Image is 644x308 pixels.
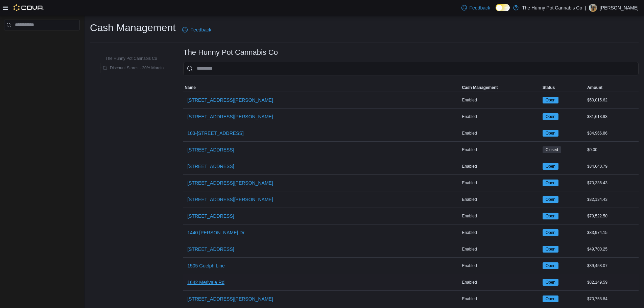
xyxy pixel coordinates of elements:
div: $32,134.43 [586,195,639,204]
span: Open [543,295,558,302]
span: Feedback [190,26,211,33]
button: Discount Stores - 20% Margin [100,64,166,72]
button: Amount [586,84,639,92]
span: Open [543,213,558,219]
div: $79,522.50 [586,212,639,220]
span: Open [543,279,558,286]
h1: Cash Management [90,21,175,34]
button: [STREET_ADDRESS] [185,209,237,223]
div: Enabled [461,195,541,204]
span: Open [543,262,558,269]
span: Status [543,85,555,90]
button: [STREET_ADDRESS] [185,143,237,157]
span: 103-[STREET_ADDRESS] [187,130,244,137]
span: Dark Mode [496,11,496,11]
button: 1440 [PERSON_NAME] Dr [185,226,247,239]
div: Dennis Martin [589,4,597,12]
button: [STREET_ADDRESS][PERSON_NAME] [185,93,276,107]
span: Open [543,246,558,253]
button: 103-[STREET_ADDRESS] [185,126,246,140]
p: [PERSON_NAME] [600,4,639,12]
button: The Hunny Pot Cannabis Co [96,54,160,63]
p: The Hunny Pot Cannabis Co [522,4,582,12]
p: | [585,4,586,12]
div: $34,640.79 [586,162,639,170]
button: [STREET_ADDRESS] [185,242,237,256]
button: Name [183,84,460,92]
span: Open [543,196,558,203]
span: 1642 Merivale Rd [187,279,224,286]
span: [STREET_ADDRESS] [187,146,234,153]
span: [STREET_ADDRESS][PERSON_NAME] [187,97,273,103]
span: Open [543,229,558,236]
span: Open [543,130,558,137]
button: [STREET_ADDRESS] [185,160,237,173]
span: 1440 [PERSON_NAME] Dr [187,229,244,236]
span: Name [185,85,196,90]
span: Open [543,97,558,103]
button: [STREET_ADDRESS][PERSON_NAME] [185,292,276,306]
div: $81,613.93 [586,113,639,121]
div: $49,700.25 [586,245,639,253]
span: [STREET_ADDRESS] [187,163,234,170]
span: Closed [546,147,558,153]
div: Enabled [461,295,541,303]
span: Open [546,196,555,203]
div: $70,758.84 [586,295,639,303]
span: Open [546,296,555,302]
button: [STREET_ADDRESS][PERSON_NAME] [185,176,276,190]
span: [STREET_ADDRESS] [187,246,234,253]
div: $39,458.07 [586,262,639,270]
div: Enabled [461,146,541,154]
span: Open [543,113,558,120]
span: [STREET_ADDRESS] [187,213,234,219]
div: $82,149.59 [586,278,639,286]
div: $50,015.62 [586,96,639,104]
span: Discount Stores - 20% Margin [110,65,164,71]
span: Cash Management [462,85,498,90]
span: Open [546,246,555,252]
button: Status [541,84,586,92]
span: Open [546,130,555,136]
span: 1505 Guelph Line [187,262,225,269]
span: Amount [587,85,602,90]
a: Feedback [459,1,493,15]
nav: Complex example [4,32,80,48]
div: $70,336.43 [586,179,639,187]
input: This is a search bar. As you type, the results lower in the page will automatically filter. [183,62,639,75]
div: Enabled [461,278,541,286]
h3: The Hunny Pot Cannabis Co [183,48,278,56]
span: Open [546,230,555,236]
div: $0.00 [586,146,639,154]
button: [STREET_ADDRESS][PERSON_NAME] [185,193,276,206]
span: Open [543,163,558,170]
span: Open [546,163,555,169]
span: Open [546,114,555,120]
button: [STREET_ADDRESS][PERSON_NAME] [185,110,276,123]
div: $33,974.15 [586,229,639,237]
div: Enabled [461,262,541,270]
span: [STREET_ADDRESS][PERSON_NAME] [187,196,273,203]
div: Enabled [461,245,541,253]
span: [STREET_ADDRESS][PERSON_NAME] [187,295,273,302]
button: 1642 Merivale Rd [185,276,227,289]
div: Enabled [461,179,541,187]
div: $34,966.86 [586,129,639,137]
div: Enabled [461,162,541,170]
span: Open [546,279,555,285]
div: Enabled [461,96,541,104]
button: Cash Management [461,84,541,92]
span: Feedback [470,4,490,11]
a: Feedback [180,23,214,37]
div: Enabled [461,229,541,237]
span: [STREET_ADDRESS][PERSON_NAME] [187,180,273,186]
div: Enabled [461,212,541,220]
span: Open [546,263,555,269]
span: Closed [543,146,561,153]
span: Open [546,97,555,103]
button: 1505 Guelph Line [185,259,228,273]
span: Open [546,180,555,186]
span: Open [543,180,558,186]
div: Enabled [461,113,541,121]
img: Cova [14,4,44,11]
